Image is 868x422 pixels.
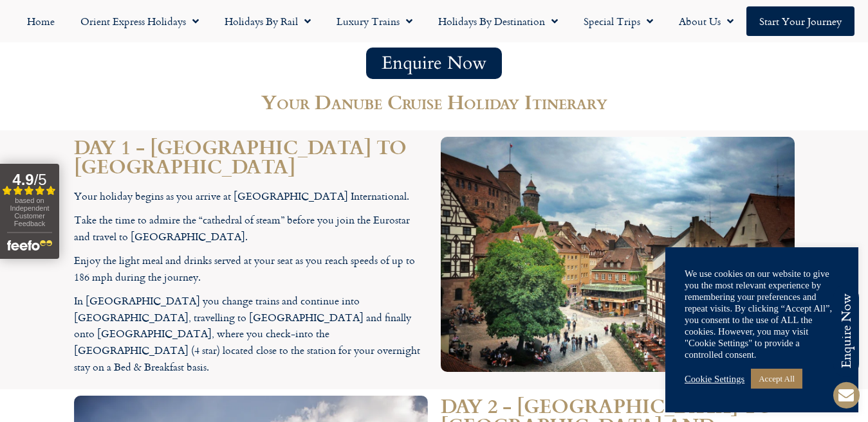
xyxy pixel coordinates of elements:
[6,6,862,36] nav: Menu
[571,6,666,36] a: Special Trips
[74,252,428,285] p: Enjoy the light meal and drinks served at your seat as you reach speeds of up to 186 mph during t...
[14,6,68,36] a: Home
[74,137,428,175] h2: DAY 1 - [GEOGRAPHIC_DATA] TO [GEOGRAPHIC_DATA]
[382,55,486,71] span: Enquire Now
[324,6,425,36] a: Luxury Trains
[74,92,795,111] h2: Your Danube Cruise Holiday Itinerary
[685,373,744,385] a: Cookie Settings
[685,268,839,360] div: We use cookies on our website to give you the most relevant experience by remembering your prefer...
[68,6,212,36] a: Orient Express Holidays
[74,293,428,375] p: In [GEOGRAPHIC_DATA] you change trains and continue into [GEOGRAPHIC_DATA], travelling to [GEOGRA...
[366,48,502,79] a: Enquire Now
[666,6,746,36] a: About Us
[425,6,571,36] a: Holidays by Destination
[746,6,854,36] a: Start your Journey
[751,369,802,389] a: Accept All
[74,188,428,205] p: Your holiday begins as you arrive at [GEOGRAPHIC_DATA] International.
[74,212,428,245] p: Take the time to admire the “cathedral of steam” before you join the Eurostar and travel to [GEOG...
[212,6,324,36] a: Holidays by Rail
